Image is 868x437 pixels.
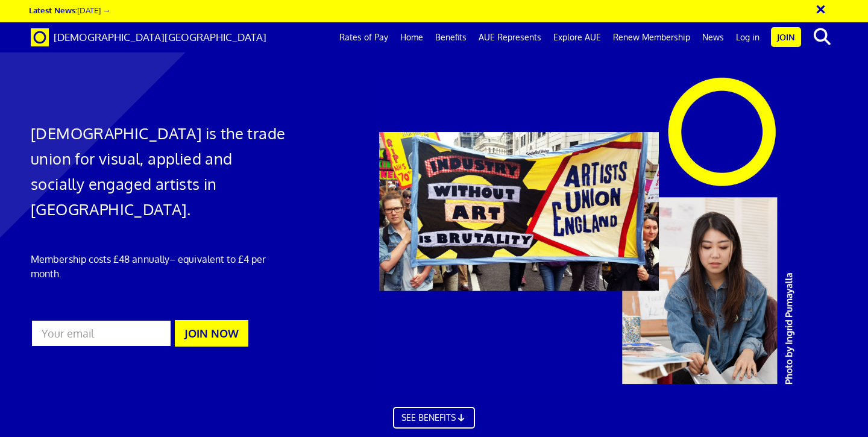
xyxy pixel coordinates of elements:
[429,22,473,52] a: Benefits
[607,22,696,52] a: Renew Membership
[771,27,801,47] a: Join
[393,407,475,429] a: SEE BENEFITS
[473,22,547,52] a: AUE Represents
[730,22,766,52] a: Log in
[31,252,288,281] p: Membership costs £48 annually – equivalent to £4 per month.
[333,22,394,52] a: Rates of Pay
[31,319,172,347] input: Your email
[175,320,248,347] button: JOIN NOW
[804,24,840,49] button: search
[29,5,77,15] strong: Latest News:
[394,22,429,52] a: Home
[29,5,110,15] a: Latest News:[DATE] →
[696,22,730,52] a: News
[547,22,607,52] a: Explore AUE
[54,31,266,43] span: [DEMOGRAPHIC_DATA][GEOGRAPHIC_DATA]
[31,121,288,222] h1: [DEMOGRAPHIC_DATA] is the trade union for visual, applied and socially engaged artists in [GEOGRA...
[22,22,275,52] a: Brand [DEMOGRAPHIC_DATA][GEOGRAPHIC_DATA]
